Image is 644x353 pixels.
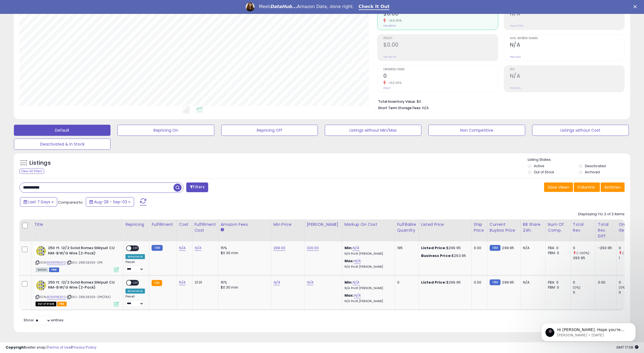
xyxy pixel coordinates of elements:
[131,246,140,251] span: OFF
[523,246,541,251] div: N/A
[383,55,396,59] small: Prev: $0.00
[86,197,134,207] button: Aug-28 - Sep-03
[221,222,269,227] div: Amazon Fees
[72,345,96,350] a: Privacy Policy
[307,222,340,227] div: [PERSON_NAME]
[510,42,624,49] h2: N/A
[622,251,635,255] small: (-100%)
[259,4,354,9] div: Meet Amazon Data, done right.
[573,290,595,295] div: 0
[47,295,66,299] a: B0B8PBQ61S
[344,252,391,256] p: N/A Profit [PERSON_NAME]
[577,184,595,190] span: Columns
[548,280,566,285] div: FBA: 0
[36,246,119,271] div: ASIN:
[34,222,121,227] div: Title
[48,280,115,292] b: 250 ft. 12/2 Solid Romex SIMpull CU NM-B W/G Wire (2-Pack)
[421,253,452,258] b: Business Price:
[386,19,402,23] small: -100.00%
[344,280,353,285] b: Min:
[344,245,353,251] b: Min:
[195,280,214,285] div: 21.01
[619,246,641,251] div: 0
[186,182,208,192] button: Filters
[221,246,267,251] div: 15%
[221,227,224,232] small: Amazon Fees.
[152,222,174,227] div: Fulfillment
[378,98,620,104] li: $0
[633,5,639,8] div: Close
[510,73,624,80] h2: N/A
[36,280,119,306] div: ASIN:
[544,182,573,192] button: Save View
[383,42,498,49] h2: $0.00
[578,212,625,217] div: Displaying 1 to 2 of 2 items
[94,199,127,205] span: Aug-28 - Sep-03
[383,37,498,40] span: Profit
[125,254,145,259] div: Amazon AI
[24,317,64,323] span: Show: entries
[20,197,57,207] button: Last 7 Days
[534,170,554,174] label: Out of Stock
[246,2,255,11] img: Profile image for Georgie
[619,285,627,290] small: (0%)
[574,182,600,192] button: Columns
[573,256,595,261] div: 293.95
[179,222,190,227] div: Cost
[195,222,216,233] div: Fulfillment Cost
[598,246,612,251] div: -293.95
[421,253,467,258] div: $293.95
[47,345,71,350] a: Terms of Use
[6,345,26,350] strong: Copyright
[474,280,483,285] div: 0.00
[397,246,414,251] div: 195
[270,4,297,9] i: DataHub...
[131,280,140,285] span: OFF
[619,222,639,233] div: Ordered Items
[490,222,518,233] div: Current Buybox Price
[125,289,145,294] div: Amazon AI
[179,280,186,285] a: N/A
[523,280,541,285] div: N/A
[57,302,67,306] span: FBA
[58,200,84,205] span: Compared to:
[510,68,624,71] span: ROI
[548,285,566,290] div: FBM: 0
[353,245,359,251] a: N/A
[67,295,111,299] span: | SKU: 28828255-2PK(FBA)
[14,125,110,136] button: Default
[359,4,390,10] a: Check It Out
[342,219,395,241] th: The percentage added to the cost of goods (COGS) that forms the calculator for Min & Max prices.
[383,86,390,90] small: Prev: 1
[502,245,514,251] span: 299.95
[598,222,614,239] div: Total Rev. Diff.
[619,290,641,295] div: 0
[273,245,286,251] a: 299.00
[383,73,498,80] h2: 0
[195,245,201,251] a: N/A
[619,280,641,285] div: 0
[383,24,396,27] small: Prev: $294
[36,302,56,306] span: All listings that are currently out of stock and unavailable for purchase on Amazon
[354,258,361,264] a: N/A
[152,245,162,251] small: FBM
[221,285,267,290] div: $0.30 min
[6,345,96,350] div: seller snap | |
[19,169,44,174] div: Clear All Filters
[528,157,630,162] p: Listing States:
[619,256,641,261] div: 1
[601,182,625,192] button: Actions
[548,246,566,251] div: FBA: 0
[510,55,521,59] small: Prev: N/A
[386,81,402,85] small: -100.00%
[383,68,498,71] span: Ordered Items
[533,311,644,350] iframe: Intercom notifications message
[221,280,267,285] div: 15%
[421,246,467,251] div: $299.95
[490,245,500,251] small: FBM
[548,251,566,256] div: FBM: 0
[344,286,391,290] p: N/A Profit [PERSON_NAME]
